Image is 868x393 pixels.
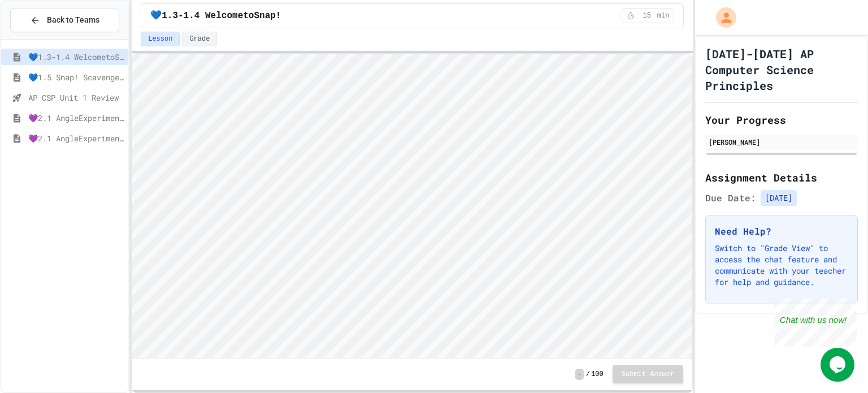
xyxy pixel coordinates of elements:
span: Back to Teams [47,14,99,26]
div: [PERSON_NAME] [709,137,854,147]
h2: Assignment Details [705,170,858,185]
iframe: Snap! Programming Environment [132,54,692,358]
div: My Account [704,5,739,31]
span: 💙1.5 Snap! ScavengerHunt [28,71,124,83]
h3: Need Help? [715,224,848,238]
span: Submit Answer [622,370,675,379]
span: 100 [591,370,604,379]
iframe: chat widget [774,299,857,347]
span: 💙1.3-1.4 WelcometoSnap! [150,9,281,23]
p: Switch to "Grade View" to access the chat feature and communicate with your teacher for help and ... [715,243,848,288]
button: Grade [182,32,217,46]
span: / [586,370,590,379]
button: Back to Teams [10,8,119,32]
span: - [575,369,584,380]
span: 💙1.3-1.4 WelcometoSnap! [28,51,124,63]
span: min [657,11,670,20]
h2: Your Progress [705,112,858,128]
iframe: chat widget [821,348,857,382]
h1: [DATE]-[DATE] AP Computer Science Principles [705,46,858,93]
span: Due Date: [705,191,756,205]
span: 💜2.1 AngleExperiments1 [28,112,124,124]
span: 💜2.1 AngleExperiments2 [28,132,124,144]
span: AP CSP Unit 1 Review [28,92,124,103]
button: Lesson [141,32,180,46]
button: Submit Answer [613,365,684,383]
span: [DATE] [761,190,797,206]
span: 15 [638,11,656,20]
